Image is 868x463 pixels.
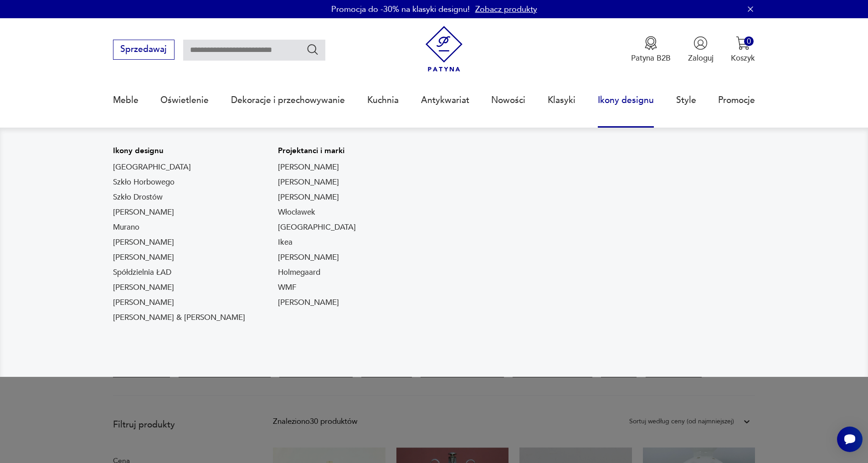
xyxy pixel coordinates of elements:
[113,297,174,308] a: [PERSON_NAME]
[837,427,863,452] iframe: Smartsupp widget button
[113,79,139,121] a: Meble
[113,267,171,278] a: Spółdzielnia ŁAD
[421,26,467,72] img: Patyna - sklep z meblami i dekoracjami vintage
[278,252,339,263] a: [PERSON_NAME]
[693,36,708,50] img: Ikonka użytkownika
[731,36,755,63] button: 0Koszyk
[644,36,658,50] img: Ikona medalu
[113,46,175,54] a: Sprzedawaj
[731,53,755,63] p: Koszyk
[676,79,696,121] a: Style
[631,36,671,63] a: Ikona medaluPatyna B2B
[113,192,163,203] a: Szkło Drostów
[278,297,339,308] a: [PERSON_NAME]
[421,79,469,121] a: Antykwariat
[113,252,174,263] a: [PERSON_NAME]
[113,177,175,188] a: Szkło Horbowego
[278,237,293,248] a: Ikea
[744,36,754,46] div: 0
[113,162,191,173] a: [GEOGRAPHIC_DATA]
[548,79,575,121] a: Klasyki
[718,79,755,121] a: Promocje
[113,40,175,60] button: Sprzedawaj
[278,267,320,278] a: Holmegaard
[367,79,399,121] a: Kuchnia
[306,43,319,56] button: Szukaj
[113,207,174,218] a: [PERSON_NAME]
[688,36,714,63] button: Zaloguj
[491,79,525,121] a: Nowości
[160,79,209,121] a: Oświetlenie
[598,79,654,121] a: Ikony designu
[440,145,755,342] img: Meble
[278,207,315,218] a: Włocławek
[113,237,174,248] a: [PERSON_NAME]
[278,162,339,173] a: [PERSON_NAME]
[231,79,345,121] a: Dekoracje i przechowywanie
[631,53,671,63] p: Patyna B2B
[113,282,174,293] a: [PERSON_NAME]
[113,312,245,323] a: [PERSON_NAME] & [PERSON_NAME]
[331,4,470,15] p: Promocja do -30% na klasyki designu!
[475,4,537,15] a: Zobacz produkty
[113,145,245,156] p: Ikony designu
[736,36,750,50] img: Ikona koszyka
[631,36,671,63] button: Patyna B2B
[113,222,139,233] a: Murano
[278,222,356,233] a: [GEOGRAPHIC_DATA]
[278,192,339,203] a: [PERSON_NAME]
[688,53,714,63] p: Zaloguj
[278,177,339,188] a: [PERSON_NAME]
[278,282,297,293] a: WMF
[278,145,356,156] p: Projektanci i marki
